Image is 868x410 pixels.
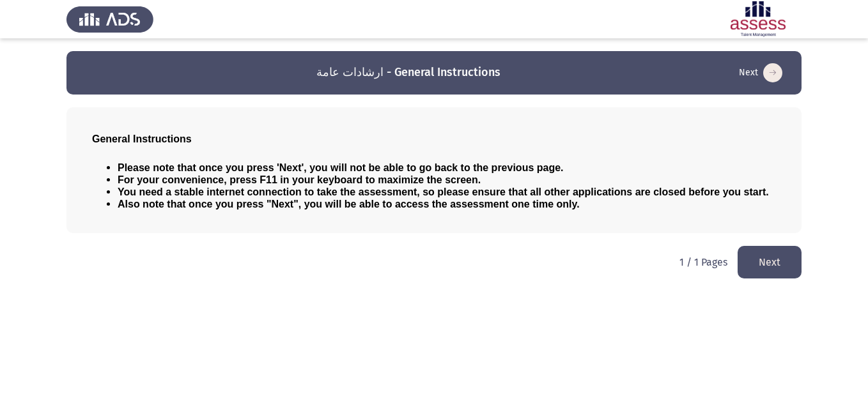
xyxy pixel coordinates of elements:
[715,1,802,37] img: Assessment logo of ASSESS Employability - EBI
[118,186,769,197] span: You need a stable internet connection to take the assessment, so please ensure that all other app...
[118,199,580,209] span: Also note that once you press "Next", you will be able to access the assessment one time only.
[738,246,802,278] button: load next page
[118,162,564,173] span: Please note that once you press 'Next', you will not be able to go back to the previous page.
[118,174,481,185] span: For your convenience, press F11 in your keyboard to maximize the screen.
[679,256,727,268] p: 1 / 1 Pages
[66,1,153,37] img: Assess Talent Management logo
[735,63,786,83] button: load next page
[316,65,500,80] h3: ارشادات عامة - General Instructions
[92,133,192,144] span: General Instructions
